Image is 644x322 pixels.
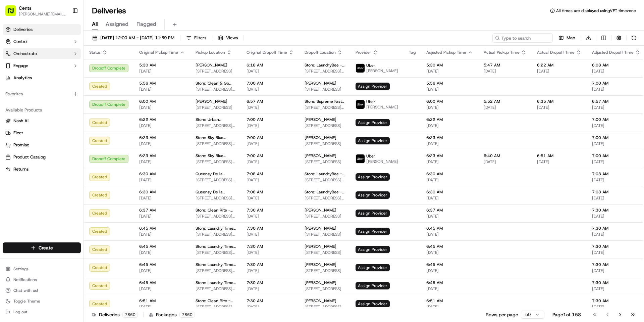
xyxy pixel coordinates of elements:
a: Nash AI [5,118,78,124]
span: [DATE] [426,105,473,110]
img: 1736555255976-a54dd68f-1ca7-489b-9aae-adbdc363a1c4 [7,64,19,76]
span: 7:00 AM [247,135,294,140]
span: Assign Provider [356,228,390,235]
span: [STREET_ADDRESS] [305,232,345,237]
span: [DATE] [247,195,294,201]
button: Cents [19,5,32,11]
span: 7:30 AM [592,298,640,304]
p: Welcome 👋 [7,27,122,38]
span: Wisdom [PERSON_NAME] [21,104,71,109]
span: 7:00 AM [247,117,294,122]
button: Create [3,242,81,253]
span: 6:45 AM [139,244,185,249]
span: [STREET_ADDRESS][US_STATE] [305,177,345,183]
div: We're available if you need us! [30,71,92,76]
span: 6:22 AM [426,117,473,122]
img: uber-new-logo.jpeg [356,64,365,73]
span: 6:51 AM [537,153,581,158]
span: 7:30 AM [247,208,294,213]
span: Settings [13,266,29,272]
span: [DATE] [426,232,473,237]
span: [STREET_ADDRESS][PERSON_NAME][PERSON_NAME] [196,195,236,201]
span: [PERSON_NAME] [305,135,336,140]
span: [DATE] [592,177,640,183]
span: All times are displayed using VET timezone [556,8,636,13]
span: Assign Provider [356,210,390,217]
span: Fleet [13,130,23,136]
span: 7:30 AM [247,244,294,249]
span: 6:45 AM [139,262,185,267]
span: 7:30 AM [592,208,640,213]
span: [STREET_ADDRESS][US_STATE] [196,141,236,146]
a: Promise [5,142,78,148]
span: 6:45 AM [426,226,473,231]
span: Views [226,35,238,41]
img: Masood Aslam [7,116,17,127]
span: 5:56 AM [426,81,473,86]
img: 1724597045416-56b7ee45-8013-43a0-a6f9-03cb97ddad50 [14,64,26,76]
span: [DATE] [247,87,294,92]
span: Adjusted Dropoff Time [592,50,634,55]
span: Flagged [137,20,156,28]
span: [PERSON_NAME] [366,159,398,164]
span: Assign Provider [356,246,390,253]
span: 6:37 AM [426,208,473,213]
button: [PERSON_NAME][EMAIL_ADDRESS][PERSON_NAME][DOMAIN_NAME] [19,11,67,17]
span: 6:35 AM [537,99,581,104]
span: Returns [13,166,29,172]
span: [PERSON_NAME] [196,99,227,104]
button: Notifications [3,275,81,284]
button: Control [3,36,81,47]
span: [DATE] [139,304,185,310]
span: 6:18 AM [247,62,294,68]
span: [STREET_ADDRESS] [305,286,345,291]
span: [PERSON_NAME] [21,122,54,128]
span: Store: Clean Rite - [STREET_ADDRESS] [196,298,236,304]
span: Assign Provider [356,119,390,126]
span: [PERSON_NAME] [305,244,336,249]
span: [STREET_ADDRESS][US_STATE] [196,87,236,92]
a: Analytics [3,73,81,83]
span: [DATE] [537,159,581,165]
span: Knowledge Base [13,150,51,157]
span: [DATE] [592,159,640,165]
div: 💻 [57,151,62,156]
span: 6:45 AM [139,280,185,285]
button: Nash AI [3,116,81,126]
span: [STREET_ADDRESS] [196,105,236,110]
span: 7:30 AM [592,226,640,231]
span: 6:30 AM [139,171,185,177]
a: Product Catalog [5,154,78,160]
span: [DATE] [247,177,294,183]
span: 5:30 AM [139,62,185,68]
span: [DATE] [139,68,185,74]
input: Got a question? Start typing here... [17,43,121,50]
span: Pickup Location [196,50,225,55]
span: Tag [409,50,416,55]
span: [DATE] [592,268,640,273]
span: Store: Clean Rite - [STREET_ADDRESS][PERSON_NAME] [196,208,236,213]
span: 6:30 AM [426,171,473,177]
span: 5:52 AM [484,99,526,104]
span: [DATE] [247,141,294,146]
span: 6:37 AM [139,208,185,213]
button: [DATE] 12:00 AM - [DATE] 11:59 PM [89,33,177,43]
span: Original Pickup Time [139,50,178,55]
span: [DATE] [592,105,640,110]
span: [DATE] [247,105,294,110]
span: 6:45 AM [139,226,185,231]
span: [DATE] [592,214,640,219]
span: [DATE] [592,250,640,255]
span: [PERSON_NAME] [305,153,336,158]
span: [DATE] 12:00 AM - [DATE] 11:59 PM [100,35,174,41]
span: Promise [13,142,29,148]
span: [DATE] [247,123,294,128]
span: 7:30 AM [592,262,640,267]
span: [DATE] [426,177,473,183]
div: 📗 [7,151,12,156]
span: [DATE] [139,105,185,110]
div: Packages [149,311,195,318]
span: 7:00 AM [247,153,294,158]
span: [DATE] [592,286,640,291]
span: 7:00 AM [592,117,640,122]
